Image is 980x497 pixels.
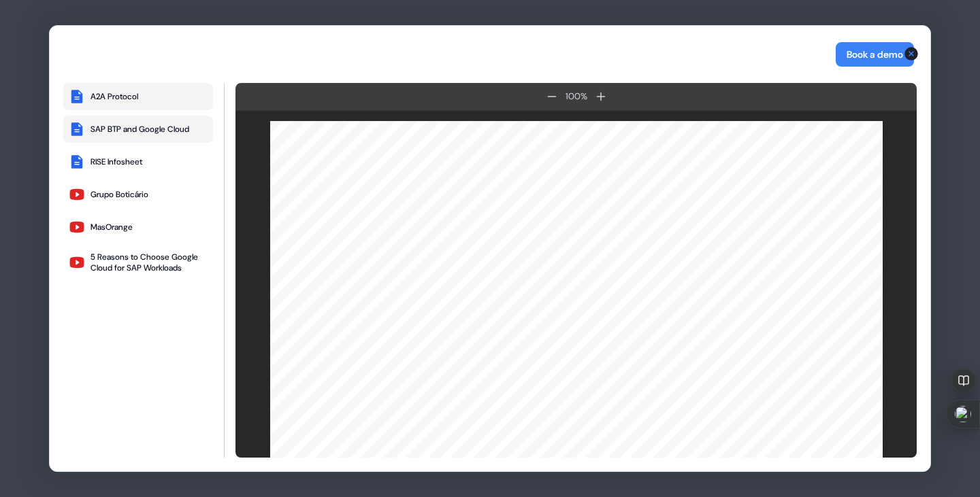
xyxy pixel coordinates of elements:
div: 100 % [563,90,590,103]
button: Grupo Boticário [63,181,213,208]
div: RISE Infosheet [91,156,142,167]
div: SAP BTP and Google Cloud [91,124,189,135]
div: A2A Protocol [91,91,138,102]
button: SAP BTP and Google Cloud [63,116,213,143]
button: A2A Protocol [63,83,213,110]
div: 5 Reasons to Choose Google Cloud for SAP Workloads [91,252,208,273]
button: MasOrange [63,213,213,241]
div: Grupo Boticário [91,189,148,200]
button: Book a demo [836,42,914,67]
div: MasOrange [91,222,133,233]
button: RISE Infosheet [63,148,213,175]
button: 5 Reasons to Choose Google Cloud for SAP Workloads [63,246,213,279]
